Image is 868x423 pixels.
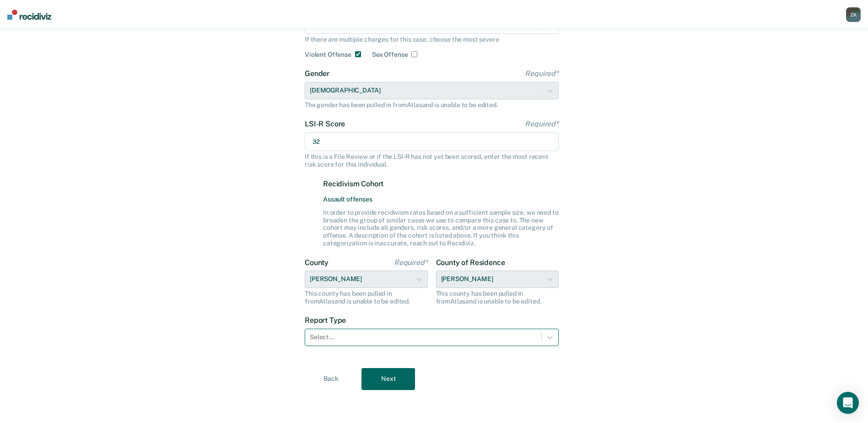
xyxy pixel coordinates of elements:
[305,69,559,78] label: Gender
[305,153,559,168] div: If this is a File Review or if the LSI-R has not yet been scored, enter the most recent risk scor...
[305,51,351,59] label: Violent Offense
[323,209,559,247] div: In order to provide recidivism rates based on a sufficient sample size, we need to broaden the gr...
[305,316,559,325] label: Report Type
[305,290,428,305] div: This county has been pulled in from Atlas and is unable to be edited.
[846,7,861,22] div: Z K
[323,195,559,203] span: Assault offenses
[525,69,559,78] span: Required*
[436,258,559,267] label: County of Residence
[304,368,358,390] button: Back
[305,36,559,43] div: If there are multiple charges for this case, choose the most severe
[846,7,861,22] button: ZK
[323,179,559,188] label: Recidivism Cohort
[305,258,428,267] label: County
[305,119,559,128] label: LSI-R Score
[525,119,559,128] span: Required*
[394,258,428,267] span: Required*
[372,51,408,59] label: Sex Offense
[305,101,559,109] div: The gender has been pulled in from Atlas and is unable to be edited.
[837,392,859,414] div: Open Intercom Messenger
[436,290,559,305] div: This county has been pulled in from Atlas and is unable to be edited.
[7,10,51,20] img: Recidiviz
[361,368,415,390] button: Next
